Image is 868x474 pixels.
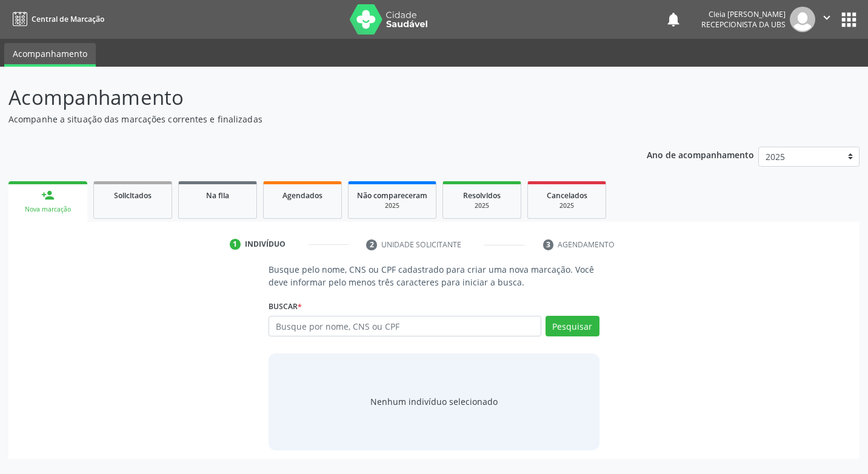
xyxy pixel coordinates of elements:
[8,9,104,29] a: Central de Marcação
[536,201,597,210] div: 2025
[838,9,860,30] button: apps
[282,190,322,201] span: Agendados
[357,190,427,201] span: Não compareceram
[269,316,541,336] input: Busque por nome, CNS ou CPF
[206,190,229,201] span: Na fila
[463,190,501,201] span: Resolvidos
[701,19,786,30] span: Recepcionista da UBS
[230,239,241,250] div: 1
[546,316,599,336] button: Pesquisar
[370,395,498,408] div: Nenhum indivíduo selecionado
[245,239,285,250] div: Indivíduo
[701,9,786,19] div: Cleia [PERSON_NAME]
[41,189,55,202] div: person_add
[8,113,604,125] p: Acompanhe a situação das marcações correntes e finalizadas
[820,11,833,24] i: 
[547,190,587,201] span: Cancelados
[114,190,152,201] span: Solicitados
[32,14,104,24] span: Central de Marcação
[665,11,682,28] button: notifications
[8,82,604,113] p: Acompanhamento
[357,201,427,210] div: 2025
[647,147,754,162] p: Ano de acompanhamento
[269,297,302,316] label: Buscar
[269,263,599,289] p: Busque pelo nome, CNS ou CPF cadastrado para criar uma nova marcação. Você deve informar pelo men...
[4,43,96,67] a: Acompanhamento
[790,7,815,32] img: img
[17,205,79,214] div: Nova marcação
[815,7,838,32] button: 
[452,201,512,210] div: 2025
